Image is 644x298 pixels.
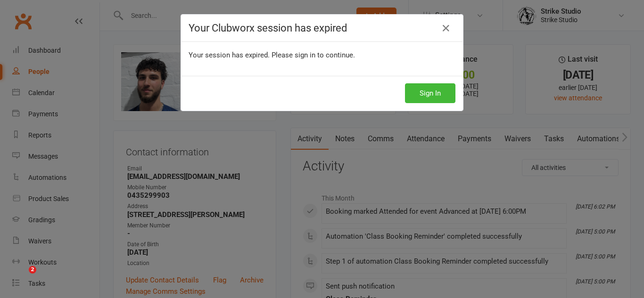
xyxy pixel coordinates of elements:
[9,266,32,289] iframe: Intercom live chat
[189,22,455,34] h4: Your Clubworx session has expired
[189,51,355,59] span: Your session has expired. Please sign in to continue.
[405,83,455,103] button: Sign In
[29,266,36,274] span: 2
[438,21,454,36] a: Close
